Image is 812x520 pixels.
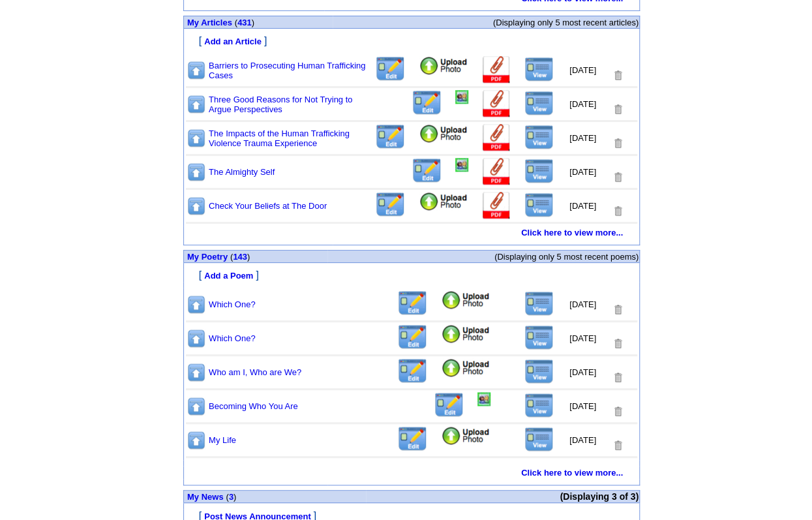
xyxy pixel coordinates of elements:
a: The Impacts of the Human Trafficking Violence Trauma Experience [209,129,350,148]
img: Removes this Title [612,103,624,115]
img: Add Photo [419,192,468,211]
span: ( [230,252,233,262]
img: Add Attachment (PDF or .DOC) [481,90,511,118]
img: Add/Remove Photo [455,158,468,172]
img: Add Photo [419,56,468,76]
a: Becoming Who You Are [209,401,298,411]
img: Add Photo [441,426,490,446]
img: shim.gif [185,264,189,268]
span: ( [226,492,228,502]
img: Move to top [187,328,206,348]
font: [DATE] [569,133,596,143]
img: shim.gif [185,5,189,10]
font: [ [199,269,202,281]
img: View this Title [524,91,554,115]
img: View this Title [524,427,554,451]
img: Move to top [187,294,206,314]
img: shim.gif [410,11,414,16]
img: View this Title [524,57,554,82]
img: Edit this Title [375,124,406,149]
font: Add an Article [204,37,262,46]
img: Move to top [187,196,206,216]
img: shim.gif [185,48,189,53]
img: Add Photo [441,358,490,378]
font: [DATE] [569,401,596,411]
a: My Articles [187,17,232,27]
img: shim.gif [410,245,414,250]
a: Add a Poem [204,269,253,281]
img: Move to top [187,128,206,148]
a: 431 [237,18,252,27]
span: ( [235,18,237,27]
img: Add Attachment (PDF or .DOC) [481,192,511,220]
img: Move to top [187,60,206,80]
img: Removes this Title [612,405,624,418]
img: View this Title [524,159,554,183]
img: View this Title [524,291,554,316]
img: Edit this Title [397,324,428,350]
a: Which One? [209,299,256,309]
img: Move to top [187,430,206,450]
img: Add/Remove Photo [455,90,468,104]
a: Three Good Reasons for Not Trying to Argue Perspectives [209,95,352,114]
a: 143 [233,252,247,262]
img: View this Title [524,125,554,149]
img: Move to top [187,162,206,182]
img: shim.gif [185,239,189,244]
font: [DATE] [569,367,596,377]
font: ] [256,269,258,281]
img: Add Photo [441,324,490,344]
img: Removes this Title [612,439,624,451]
font: [DATE] [569,167,596,177]
img: View this Title [524,393,554,418]
img: View this Title [524,325,554,350]
img: Edit this Title [397,426,428,451]
img: Removes this Title [612,337,624,350]
a: Click here to view more... [521,228,623,237]
img: Edit this Title [397,290,428,316]
font: [DATE] [569,65,596,75]
a: My Poetry [187,251,228,262]
font: [DATE] [569,299,596,309]
img: View this Title [524,192,554,217]
font: (Displaying 3 of 3) [560,491,639,502]
img: Add/Remove Photo [477,392,490,406]
a: My News [187,491,224,502]
font: [DATE] [569,333,596,343]
img: shim.gif [185,461,189,465]
img: Add Attachment (PDF or .DOC) [481,158,511,186]
img: Removes this Title [612,69,624,82]
a: My Life [209,435,236,445]
a: Click here to view more... [521,468,623,478]
img: Edit this Title [412,158,442,183]
a: Barriers to Prosecuting Human Trafficking Cases [209,61,365,80]
span: (Displaying only 5 most recent articles) [493,18,639,27]
span: ) [247,252,250,262]
font: [DATE] [569,99,596,109]
img: Removes this Title [612,205,624,217]
img: Edit this Title [397,358,428,384]
img: Add Photo [419,124,468,144]
font: Add a Poem [204,271,253,281]
font: [DATE] [569,435,596,445]
font: My Articles [187,18,232,27]
img: Add Photo [441,290,490,310]
span: ) [233,492,236,502]
span: ) [252,18,254,27]
a: Add an Article [204,35,262,46]
img: shim.gif [185,283,189,287]
img: View this Title [524,359,554,384]
img: shim.gif [185,480,189,484]
img: Edit this Title [412,90,442,115]
img: Move to top [187,362,206,382]
img: Removes this Title [612,303,624,316]
font: (Displaying only 5 most recent poems) [494,252,639,262]
a: The Almighty Self [209,167,275,177]
img: Removes this Title [612,371,624,384]
img: Removes this Title [612,171,624,183]
a: Who am I, Who are We? [209,367,301,377]
a: 3 [229,492,233,502]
